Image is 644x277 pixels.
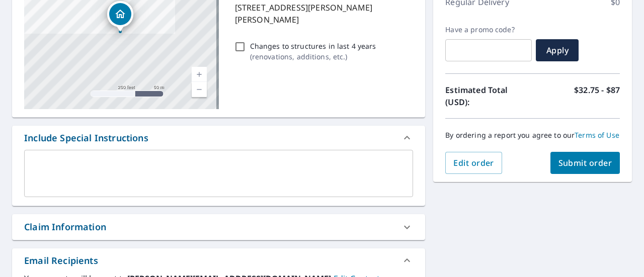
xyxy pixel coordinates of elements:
div: Include Special Instructions [24,131,148,145]
div: Claim Information [12,214,425,240]
div: Dropped pin, building 1, Residential property, 111 Livingston Rd Wellesley, MA 02482 [107,1,133,32]
div: Email Recipients [12,248,425,272]
a: Current Level 17, Zoom In [192,67,207,82]
p: $32.75 - $87 [574,84,620,108]
p: By ordering a report you agree to our [445,131,620,140]
a: Current Level 17, Zoom Out [192,82,207,97]
div: Include Special Instructions [12,126,425,150]
p: [STREET_ADDRESS][PERSON_NAME][PERSON_NAME] [235,2,410,26]
button: Apply [536,39,579,61]
div: Claim Information [24,220,106,234]
span: Edit order [453,157,494,168]
button: Submit order [550,152,620,174]
button: Edit order [445,152,502,174]
a: Terms of Use [575,130,619,140]
p: Estimated Total (USD): [445,84,532,108]
label: Have a promo code? [445,25,532,34]
div: Email Recipients [24,254,98,267]
p: Changes to structures in last 4 years [250,41,376,51]
span: Apply [544,45,571,56]
span: Submit order [558,157,612,168]
p: ( renovations, additions, etc. ) [250,51,376,62]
